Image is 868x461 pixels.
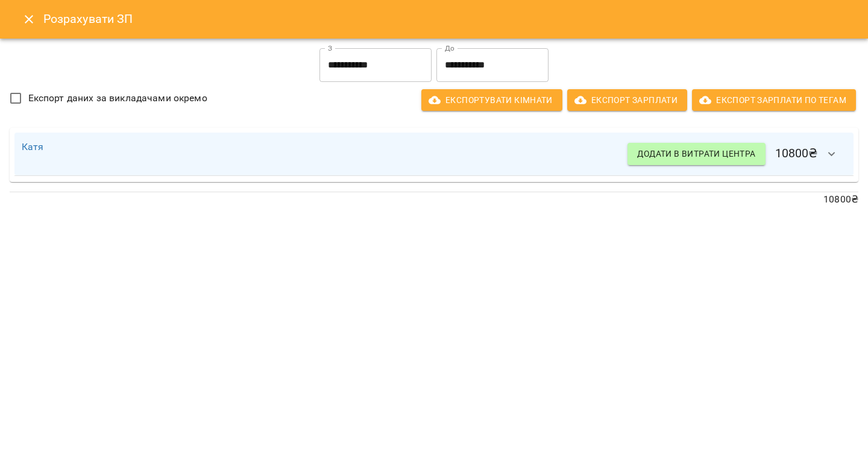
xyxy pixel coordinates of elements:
button: Експорт Зарплати по тегам [692,89,856,111]
span: Експорт Зарплати по тегам [702,93,846,107]
a: Катя [22,141,44,152]
span: Експортувати кімнати [431,93,553,107]
button: Close [14,5,43,34]
span: Додати в витрати центра [637,146,755,161]
h6: Розрахувати ЗП [43,10,854,28]
p: 10800 ₴ [10,192,858,207]
span: Експорт даних за викладачами окремо [28,91,207,105]
button: Додати в витрати центра [627,143,765,165]
button: Експорт Зарплати [567,89,687,111]
h6: 10800 ₴ [627,140,846,169]
button: Експортувати кімнати [421,89,562,111]
span: Експорт Зарплати [577,93,678,107]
